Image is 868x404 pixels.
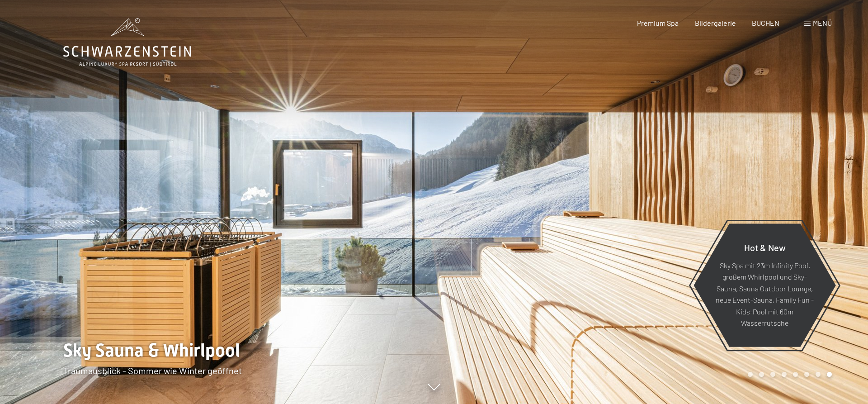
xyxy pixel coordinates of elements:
div: Carousel Page 3 [770,372,775,377]
a: Hot & New Sky Spa mit 23m Infinity Pool, großem Whirlpool und Sky-Sauna, Sauna Outdoor Lounge, ne... [693,223,836,347]
div: Carousel Pagination [745,372,832,377]
p: Sky Spa mit 23m Infinity Pool, großem Whirlpool und Sky-Sauna, Sauna Outdoor Lounge, neue Event-S... [716,259,814,329]
div: Carousel Page 8 (Current Slide) [827,372,832,377]
a: Bildergalerie [695,19,736,27]
span: Hot & New [744,242,786,252]
div: Carousel Page 5 [793,372,798,377]
span: Menü [813,19,832,27]
div: Carousel Page 7 [816,372,821,377]
a: Premium Spa [637,19,679,27]
div: Carousel Page 2 [759,372,764,377]
a: BUCHEN [752,19,779,27]
div: Carousel Page 6 [804,372,809,377]
div: Carousel Page 4 [782,372,787,377]
div: Carousel Page 1 [748,372,753,377]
